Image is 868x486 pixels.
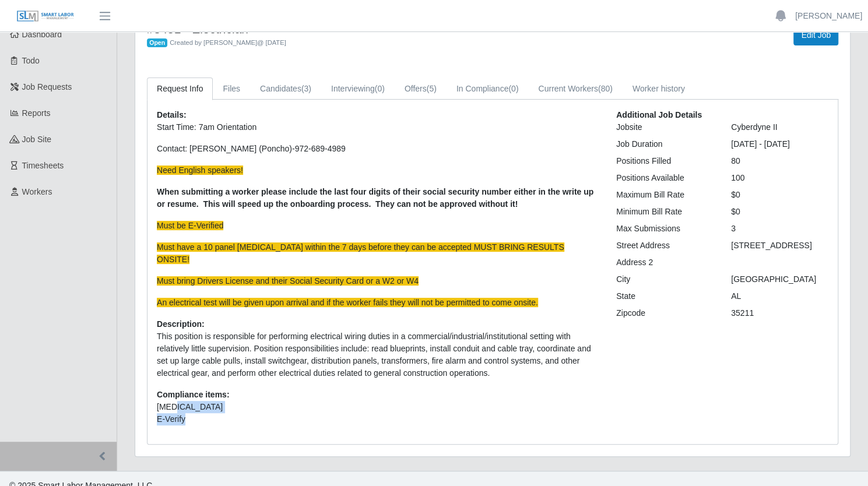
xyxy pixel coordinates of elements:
div: City [607,273,722,286]
span: Workers [22,187,52,196]
span: An electrical test will be given upon arrival and if the worker fails they will not be permitted ... [157,298,538,307]
div: AL [722,290,837,302]
a: Current Workers [528,78,622,100]
b: Additional Job Details [616,110,702,119]
span: Job Requests [22,82,72,91]
a: Edit Job [793,25,838,45]
span: job site [22,135,52,144]
a: [PERSON_NAME] [795,10,862,22]
div: Job Duration [607,138,722,150]
span: Must be E-Verified [157,221,223,230]
b: Details: [157,110,187,119]
a: Request Info [147,78,213,100]
span: (5) [427,84,437,93]
span: (3) [301,84,311,93]
span: Created by [PERSON_NAME] @ [DATE] [170,39,286,46]
span: (0) [375,84,385,93]
a: In Compliance [447,78,529,100]
strong: When submitting a worker please include the last four digits of their social security number eith... [157,187,593,209]
div: [STREET_ADDRESS] [722,240,837,252]
span: Dashboard [22,30,62,39]
p: Contact: [PERSON_NAME] (Poncho)-972-689-4989 [157,143,599,155]
span: (80) [598,84,613,93]
div: Max Submissions [607,223,722,235]
b: Compliance items: [157,390,229,399]
div: 35211 [722,307,837,319]
div: Minimum Bill Rate [607,206,722,218]
div: Maximum Bill Rate [607,189,722,201]
a: Worker history [623,78,695,100]
li: E-Verify [157,413,599,425]
div: Positions Filled [607,155,722,167]
div: $0 [722,189,837,201]
span: Reports [22,108,51,118]
div: Jobsite [607,121,722,133]
span: Need English speakers! [157,165,243,175]
span: Must bring Drivers License and their Social Security Card or a W2 or W4 [157,276,419,286]
a: Candidates [250,78,321,100]
div: 100 [722,172,837,184]
div: [DATE] - [DATE] [722,138,837,150]
div: Positions Available [607,172,722,184]
div: $0 [722,206,837,218]
span: Timesheets [22,161,64,170]
p: Start Time: 7am Orientation [157,121,599,133]
span: (0) [508,84,518,93]
div: Cyberdyne II [722,121,837,133]
div: Street Address [607,240,722,252]
a: Offers [395,78,447,100]
div: Address 2 [607,256,722,269]
b: Description: [157,319,205,329]
span: Open [147,38,167,48]
div: 3 [722,223,837,235]
a: Interviewing [321,78,395,100]
div: [GEOGRAPHIC_DATA] [722,273,837,286]
p: This position is responsible for performing electrical wiring duties in a commercial/industrial/i... [157,330,599,379]
a: Files [213,78,250,100]
span: Todo [22,56,40,65]
img: SLM Logo [16,10,75,23]
div: 80 [722,155,837,167]
li: [MEDICAL_DATA] [157,401,599,413]
span: Must have a 10 panel [MEDICAL_DATA] within the 7 days before they can be accepted MUST BRING RESU... [157,242,564,264]
div: State [607,290,722,302]
div: Zipcode [607,307,722,319]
